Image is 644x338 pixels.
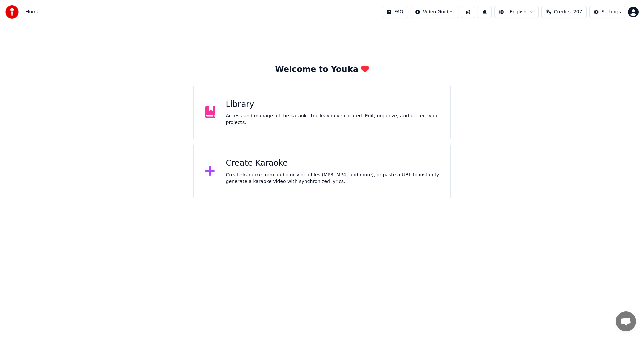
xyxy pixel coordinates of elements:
div: Settings [602,9,621,15]
div: Create karaoke from audio or video files (MP3, MP4, and more), or paste a URL to instantly genera... [226,172,440,185]
div: Access and manage all the karaoke tracks you’ve created. Edit, organize, and perfect your projects. [226,113,440,126]
div: Library [226,99,440,110]
span: Home [25,9,39,15]
button: FAQ [382,6,408,18]
div: Welcome to Youka [275,64,369,75]
div: Öppna chatt [616,311,636,331]
button: Credits207 [541,6,586,18]
div: Create Karaoke [226,158,440,169]
nav: breadcrumb [25,9,39,15]
img: youka [5,5,19,19]
button: Settings [589,6,625,18]
span: Credits [554,9,570,15]
span: 207 [573,9,582,15]
button: Video Guides [411,6,458,18]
